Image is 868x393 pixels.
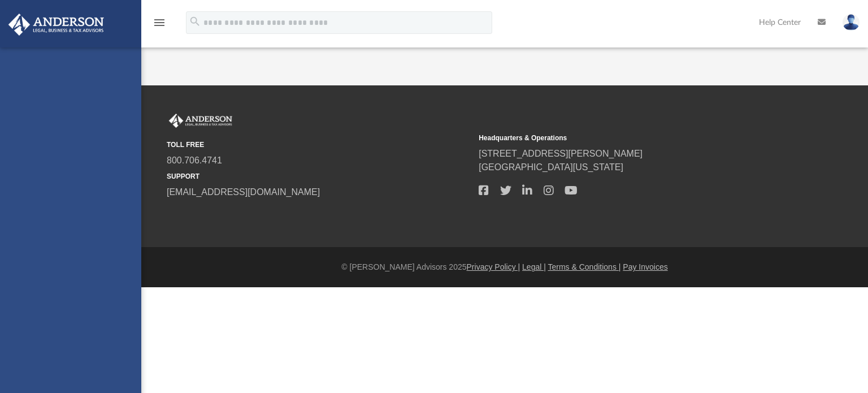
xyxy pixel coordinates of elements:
a: 800.706.4741 [167,156,222,165]
small: TOLL FREE [167,140,471,150]
a: Terms & Conditions | [548,262,621,271]
i: menu [153,16,166,29]
img: User Pic [843,14,860,31]
a: [STREET_ADDRESS][PERSON_NAME] [479,149,643,158]
i: search [189,15,201,28]
img: Anderson Advisors Platinum Portal [5,14,107,36]
a: [GEOGRAPHIC_DATA][US_STATE] [479,162,623,172]
div: © [PERSON_NAME] Advisors 2025 [141,261,868,273]
a: Legal | [522,262,546,271]
a: Privacy Policy | [467,262,520,271]
a: Pay Invoices [623,262,667,271]
a: menu [153,21,166,29]
small: SUPPORT [167,171,471,182]
small: Headquarters & Operations [479,133,783,143]
img: Anderson Advisors Platinum Portal [167,114,235,128]
a: [EMAIL_ADDRESS][DOMAIN_NAME] [167,187,320,197]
